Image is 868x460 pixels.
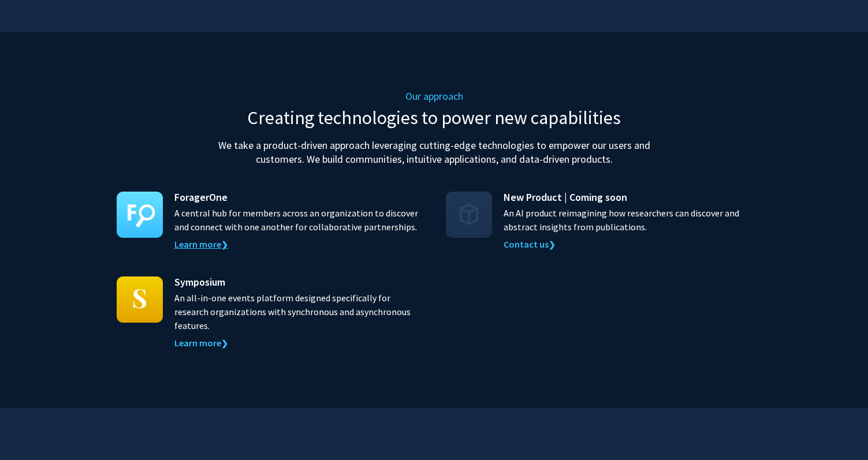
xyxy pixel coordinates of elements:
iframe: Chat [9,408,49,451]
h2: Creating technologies to power new capabilities [203,107,665,129]
span: Symposium [174,274,225,290]
h5: We take a product-driven approach leveraging cutting-edge technologies to empower our users and c... [203,139,665,166]
img: foragerone_product_icon.png [117,192,163,238]
p: An AI product reimagining how researchers can discover and abstract insights from publications. [504,206,752,234]
span: ❯ [221,240,228,250]
p: A central hub for members across an organization to discover and connect with one another for col... [174,206,423,234]
span: ❯ [549,240,556,250]
p: An all-in-one events platform designed specifically for research organizations with synchronous a... [174,291,423,332]
a: Opens in a new tab [174,337,228,349]
span: ForagerOne [174,189,228,205]
span: New Product | Coming soon [504,189,627,205]
span: ❯ [221,338,228,349]
a: Opens in a new tab [174,238,228,250]
a: Opens in a new tab [504,238,556,250]
h5: Our approach [203,90,665,103]
img: new_product_icon.png [446,192,492,238]
img: symposium_product_icon.png [117,276,163,323]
